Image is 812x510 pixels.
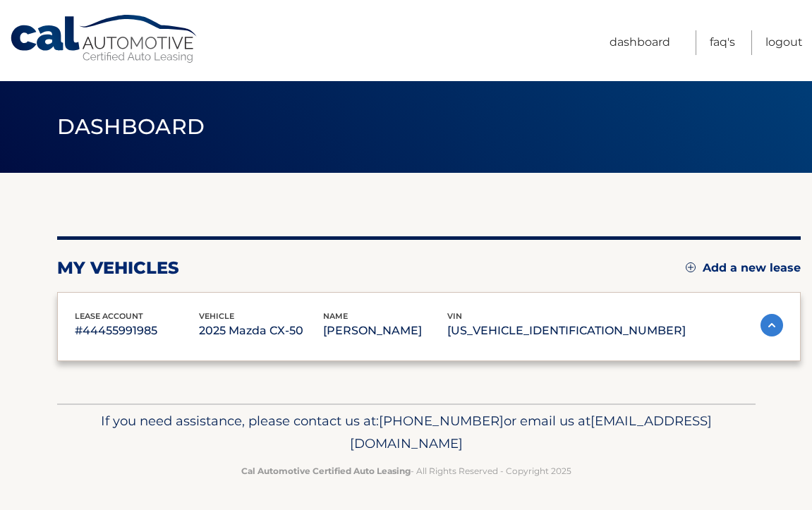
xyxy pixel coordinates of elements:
[75,321,199,341] p: #44455991985
[447,321,686,341] p: [US_VEHICLE_IDENTIFICATION_NUMBER]
[199,311,234,321] span: vehicle
[9,14,200,64] a: Cal Automotive
[710,30,735,55] a: FAQ's
[323,311,348,321] span: name
[610,30,670,55] a: Dashboard
[199,321,323,341] p: 2025 Mazda CX-50
[241,466,411,476] strong: Cal Automotive Certified Auto Leasing
[379,413,504,429] span: [PHONE_NUMBER]
[686,262,696,272] img: add.svg
[350,413,712,451] span: [EMAIL_ADDRESS][DOMAIN_NAME]
[57,257,179,279] h2: my vehicles
[66,463,746,478] p: - All Rights Reserved - Copyright 2025
[686,261,801,275] a: Add a new lease
[765,30,803,55] a: Logout
[761,314,783,336] img: accordion-active.svg
[66,410,746,455] p: If you need assistance, please contact us at: or email us at
[447,311,462,321] span: vin
[323,321,447,341] p: [PERSON_NAME]
[75,311,143,321] span: lease account
[57,114,205,140] span: Dashboard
